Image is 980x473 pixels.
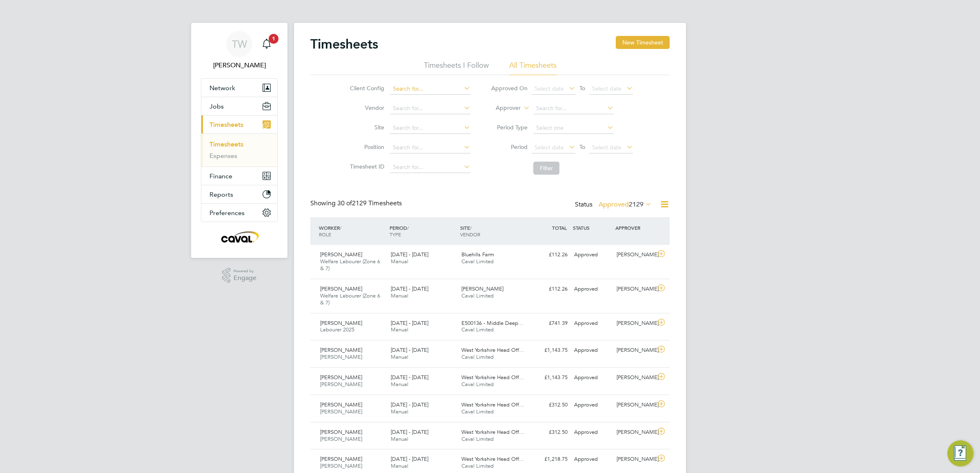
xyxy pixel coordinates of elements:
[424,60,489,75] li: Timesheets I Follow
[613,248,656,262] div: [PERSON_NAME]
[391,292,408,299] span: Manual
[571,248,613,262] div: Approved
[461,462,494,469] span: Caval Limited
[533,122,614,134] input: Select one
[201,115,277,133] button: Timesheets
[201,133,277,167] div: Timesheets
[391,429,428,435] span: [DATE] - [DATE]
[320,401,362,408] span: [PERSON_NAME]
[347,104,384,111] label: Vendor
[528,453,571,466] div: £1,218.75
[390,142,470,153] input: Search for...
[613,453,656,466] div: [PERSON_NAME]
[528,282,571,296] div: £112.26
[461,374,524,381] span: West Yorkshire Head Off…
[461,326,494,333] span: Caval Limited
[391,346,428,353] span: [DATE] - [DATE]
[528,426,571,439] div: £312.50
[575,199,653,211] div: Status
[347,124,384,131] label: Site
[201,79,277,97] button: Network
[391,353,408,360] span: Manual
[552,224,567,231] span: TOTAL
[599,200,652,209] label: Approved
[613,398,656,412] div: [PERSON_NAME]
[232,39,247,49] span: TW
[461,251,494,258] span: Bluehills Farm
[391,435,408,442] span: Manual
[461,455,524,462] span: West Yorkshire Head Off…
[390,122,470,134] input: Search for...
[571,317,613,330] div: Approved
[337,199,352,207] span: 30 of
[209,191,233,198] span: Reports
[535,144,564,151] span: Select date
[484,104,521,112] label: Approver
[320,374,362,381] span: [PERSON_NAME]
[201,230,278,243] a: Go to home page
[234,268,256,275] span: Powered by
[509,60,557,75] li: All Timesheets
[458,220,529,242] div: SITE
[461,401,524,408] span: West Yorkshire Head Off…
[461,258,494,265] span: Caval Limited
[320,258,380,272] span: Welfare Labourer (Zone 6 & 7)
[390,162,470,173] input: Search for...
[571,220,613,235] div: STATUS
[320,429,362,435] span: [PERSON_NAME]
[391,455,428,462] span: [DATE] - [DATE]
[209,152,237,160] a: Expenses
[390,83,470,95] input: Search for...
[209,84,235,92] span: Network
[629,200,644,209] span: 2129
[391,408,408,415] span: Manual
[390,231,401,238] span: TYPE
[320,292,380,306] span: Welfare Labourer (Zone 6 & 7)
[201,60,278,70] span: Tim Wells
[461,429,524,435] span: West Yorkshire Head Off…
[460,231,480,238] span: VENDOR
[613,426,656,439] div: [PERSON_NAME]
[191,23,287,258] nav: Main navigation
[310,36,378,52] h2: Timesheets
[320,285,362,292] span: [PERSON_NAME]
[201,97,277,115] button: Jobs
[320,320,362,326] span: [PERSON_NAME]
[533,103,614,114] input: Search for...
[222,268,257,283] a: Powered byEngage
[470,224,472,231] span: /
[337,199,402,207] span: 2129 Timesheets
[592,144,621,151] span: Select date
[391,401,428,408] span: [DATE] - [DATE]
[391,381,408,388] span: Manual
[390,103,470,114] input: Search for...
[320,353,362,360] span: [PERSON_NAME]
[613,371,656,384] div: [PERSON_NAME]
[571,344,613,357] div: Approved
[391,258,408,265] span: Manual
[201,31,278,70] a: TW[PERSON_NAME]
[391,374,428,381] span: [DATE] - [DATE]
[535,85,564,92] span: Select date
[347,163,384,170] label: Timesheet ID
[317,220,388,242] div: WORKER
[528,398,571,412] div: £312.50
[461,292,494,299] span: Caval Limited
[528,317,571,330] div: £741.39
[209,172,232,180] span: Finance
[258,31,275,57] a: 1
[209,121,243,129] span: Timesheets
[340,224,341,231] span: /
[491,124,528,131] label: Period Type
[234,275,256,282] span: Engage
[320,346,362,353] span: [PERSON_NAME]
[592,85,621,92] span: Select date
[528,371,571,384] div: £1,143.75
[613,220,656,235] div: APPROVER
[571,282,613,296] div: Approved
[491,84,528,92] label: Approved On
[201,185,277,203] button: Reports
[461,320,523,326] span: E500136 - Middle Deep…
[533,162,559,175] button: Filter
[347,143,384,151] label: Position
